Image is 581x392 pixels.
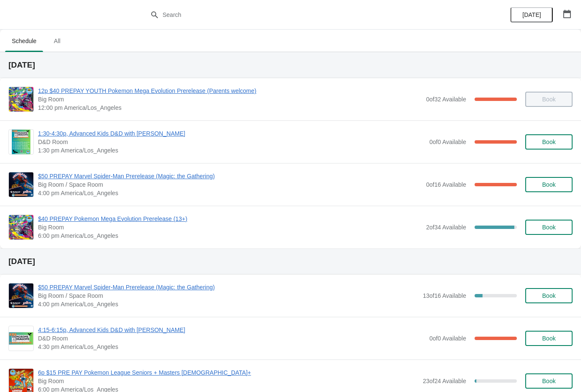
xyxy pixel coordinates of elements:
img: 4:15-6:15p, Advanced Kids D&D with Molly | D&D Room | 4:30 pm America/Los_Angeles [9,332,33,345]
span: 13 of 16 Available [423,292,466,299]
button: Book [525,177,573,192]
span: Book [542,335,556,342]
span: 0 of 16 Available [426,181,466,188]
span: D&D Room [38,138,425,146]
span: Schedule [5,33,43,49]
span: Book [542,139,556,145]
span: 4:30 pm America/Los_Angeles [38,343,425,351]
span: 4:00 pm America/Los_Angeles [38,300,418,308]
span: 2 of 34 Available [426,224,466,231]
button: Book [525,331,573,346]
span: $40 PREPAY Pokemon Mega Evolution Prerelease (13+) [38,215,422,223]
h2: [DATE] [8,257,573,266]
span: D&D Room [38,334,425,343]
span: $50 PREPAY Marvel Spider-Man Prerelease (Magic: the Gathering) [38,283,418,291]
button: [DATE] [510,7,553,22]
span: 12p $40 PREPAY YOUTH Pokemon Mega Evolution Prerelease (Parents welcome) [38,87,422,95]
span: 1:30 pm America/Los_Angeles [38,146,425,155]
span: Book [542,378,556,384]
button: Book [525,373,573,389]
span: 0 of 32 Available [426,96,466,103]
img: $50 PREPAY Marvel Spider-Man Prerelease (Magic: the Gathering) | Big Room / Space Room | 4:00 pm ... [9,283,33,308]
span: $50 PREPAY Marvel Spider-Man Prerelease (Magic: the Gathering) [38,172,422,180]
span: 23 of 24 Available [423,378,466,384]
img: 1:30-4:30p, Advanced Kids D&D with Jay | D&D Room | 1:30 pm America/Los_Angeles [12,130,30,154]
span: 6p $15 PRE PAY Pokemon League Seniors + Masters [DEMOGRAPHIC_DATA]+ [38,368,418,377]
h2: [DATE] [8,61,573,69]
span: Big Room [38,95,422,103]
span: Big Room / Space Room [38,291,418,300]
span: Big Room [38,377,418,385]
span: 4:00 pm America/Los_Angeles [38,189,422,197]
span: 4:15-6:15p, Advanced Kids D&D with [PERSON_NAME] [38,326,425,334]
img: $50 PREPAY Marvel Spider-Man Prerelease (Magic: the Gathering) | Big Room / Space Room | 4:00 pm ... [9,172,33,197]
img: 12p $40 PREPAY YOUTH Pokemon Mega Evolution Prerelease (Parents welcome) | Big Room | 12:00 pm Am... [9,87,33,112]
span: 0 of 0 Available [429,139,466,145]
span: Big Room [38,223,422,231]
button: Book [525,134,573,150]
button: Book [525,288,573,303]
span: 12:00 pm America/Los_Angeles [38,103,422,112]
img: $40 PREPAY Pokemon Mega Evolution Prerelease (13+) | Big Room | 6:00 pm America/Los_Angeles [9,215,33,240]
span: Book [542,292,556,299]
span: Big Room / Space Room [38,180,422,189]
span: All [46,33,68,49]
span: 6:00 pm America/Los_Angeles [38,231,422,240]
span: 1:30-4:30p, Advanced Kids D&D with [PERSON_NAME] [38,129,425,138]
input: Search [162,7,436,22]
span: [DATE] [522,11,541,18]
span: 0 of 0 Available [429,335,466,342]
span: Book [542,181,556,188]
span: Book [542,224,556,231]
button: Book [525,220,573,235]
